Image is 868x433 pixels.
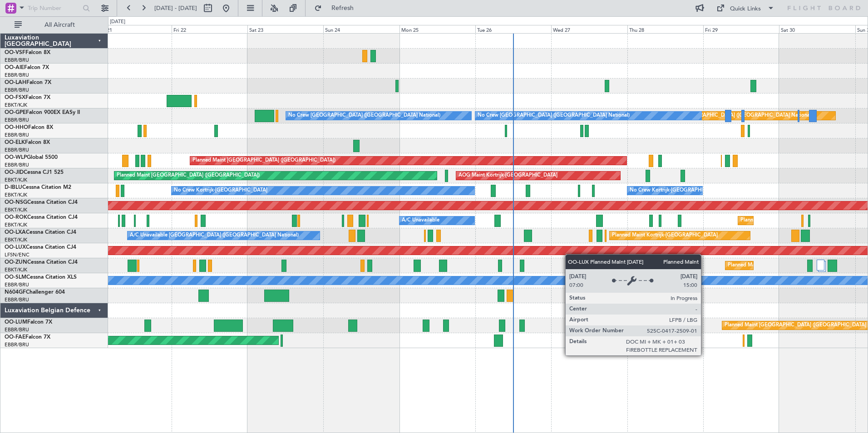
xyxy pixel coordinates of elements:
a: OO-VSFFalcon 8X [5,50,50,55]
div: Tue 26 [475,25,551,33]
button: All Aircraft [10,18,99,32]
a: OO-JIDCessna CJ1 525 [5,170,64,175]
a: EBKT/KJK [5,207,27,213]
span: OO-SLM [5,275,26,280]
a: EBBR/BRU [5,132,29,138]
span: Refresh [324,5,362,11]
a: EBBR/BRU [5,72,29,79]
div: Thu 21 [95,25,171,33]
div: No Crew Kortrijk-[GEOGRAPHIC_DATA] [630,184,723,197]
button: Quick Links [712,1,779,15]
div: Planned Maint [GEOGRAPHIC_DATA] ([GEOGRAPHIC_DATA]) [192,154,335,167]
a: EBBR/BRU [5,147,29,153]
span: OO-ZUN [5,260,27,265]
a: EBKT/KJK [5,102,27,108]
span: OO-HHO [5,125,28,130]
div: AOG Maint Kortrijk-[GEOGRAPHIC_DATA] [459,169,557,182]
a: OO-LXACessna Citation CJ4 [5,230,76,235]
span: OO-NSG [5,200,27,205]
div: Planned Maint [GEOGRAPHIC_DATA] ([GEOGRAPHIC_DATA]) [117,169,260,182]
a: LFSN/ENC [5,251,30,258]
a: EBBR/BRU [5,296,29,303]
div: A/C Unavailable [402,214,439,227]
a: OO-LAHFalcon 7X [5,80,51,85]
a: D-IBLUCessna Citation M2 [5,185,71,190]
span: D-IBLU [5,185,22,190]
div: No Crew [GEOGRAPHIC_DATA] ([GEOGRAPHIC_DATA] National) [288,109,440,123]
div: Fri 29 [703,25,779,33]
span: OO-GPE [5,110,26,115]
a: OO-ROKCessna Citation CJ4 [5,215,78,220]
a: EBKT/KJK [5,192,27,198]
span: [DATE] - [DATE] [154,4,197,12]
a: EBBR/BRU [5,341,29,348]
a: OO-ELKFalcon 8X [5,140,50,145]
span: OO-LUX [5,245,26,250]
div: No Crew Kortrijk-[GEOGRAPHIC_DATA] [174,184,267,197]
span: OO-VSF [5,50,25,55]
a: EBBR/BRU [5,281,29,288]
span: N604GF [5,290,26,295]
a: OO-WLPGlobal 5500 [5,155,58,160]
a: EBBR/BRU [5,162,29,168]
span: OO-AIE [5,65,24,70]
span: All Aircraft [24,22,96,28]
span: OO-LAH [5,80,26,85]
a: EBKT/KJK [5,221,27,228]
span: OO-ROK [5,215,27,220]
a: EBKT/KJK [5,177,27,183]
div: Sat 23 [247,25,323,33]
a: OO-LUXCessna Citation CJ4 [5,245,76,250]
span: OO-JID [5,170,24,175]
span: OO-LXA [5,230,26,235]
a: OO-ZUNCessna Citation CJ4 [5,260,78,265]
button: Refresh [310,1,365,15]
div: Quick Links [730,5,761,14]
input: Trip Number [28,1,80,15]
span: OO-LUM [5,320,27,325]
span: OO-FSX [5,95,25,100]
div: Sun 24 [323,25,399,33]
a: EBBR/BRU [5,87,29,93]
a: OO-AIEFalcon 7X [5,65,49,70]
a: EBBR/BRU [5,326,29,333]
a: OO-NSGCessna Citation CJ4 [5,200,78,205]
a: OO-FAEFalcon 7X [5,335,50,340]
div: Wed 27 [551,25,627,33]
div: Planned Maint Kortrijk-[GEOGRAPHIC_DATA] [740,214,846,227]
div: Sat 30 [779,25,855,33]
span: OO-ELK [5,140,25,145]
a: EBBR/BRU [5,117,29,123]
a: OO-GPEFalcon 900EX EASy II [5,110,80,115]
a: OO-SLMCessna Citation XLS [5,275,77,280]
a: EBKT/KJK [5,236,27,243]
a: OO-LUMFalcon 7X [5,320,52,325]
div: Planned Maint Kortrijk-[GEOGRAPHIC_DATA] [728,259,833,272]
div: No Crew [GEOGRAPHIC_DATA] ([GEOGRAPHIC_DATA] National) [478,109,630,123]
a: OO-HHOFalcon 8X [5,125,53,130]
a: EBKT/KJK [5,266,27,273]
a: OO-FSXFalcon 7X [5,95,50,100]
span: OO-WLP [5,155,27,160]
div: Fri 22 [172,25,247,33]
span: OO-FAE [5,335,25,340]
a: N604GFChallenger 604 [5,290,65,295]
div: Mon 25 [399,25,475,33]
div: [DATE] [110,18,125,26]
div: Thu 28 [627,25,703,33]
a: EBBR/BRU [5,57,29,64]
div: Planned Maint Kortrijk-[GEOGRAPHIC_DATA] [612,229,718,242]
div: A/C Unavailable [GEOGRAPHIC_DATA] ([GEOGRAPHIC_DATA] National) [130,229,299,242]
